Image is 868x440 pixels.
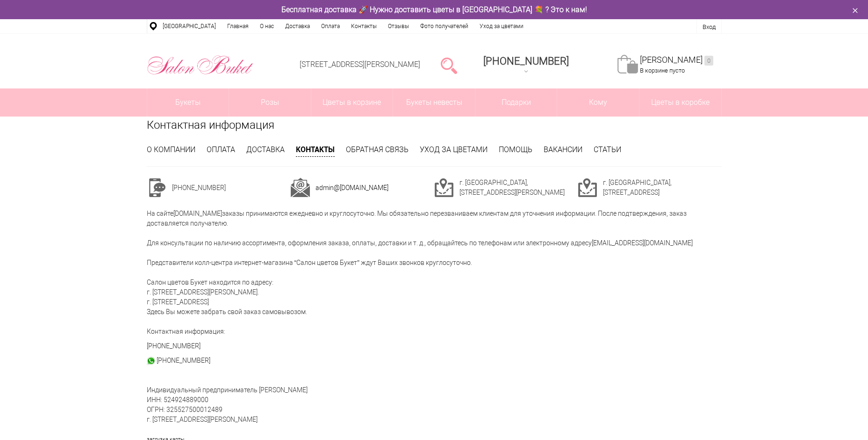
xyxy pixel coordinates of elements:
[316,19,345,33] a: Оплата
[334,184,388,191] a: @[DOMAIN_NAME]
[147,117,722,133] h1: Контактная информация
[140,5,729,15] div: Бесплатная доставка 🚀 Нужно доставить цветы в [GEOGRAPHIC_DATA] 💐 ? Это к нам!
[578,178,597,198] img: cont3.png
[222,19,254,33] a: Главная
[345,19,382,33] a: Контакты
[147,145,195,154] a: О компании
[393,88,475,117] a: Букеты невесты
[592,239,693,247] a: [EMAIL_ADDRESS][DOMAIN_NAME]
[640,55,713,66] a: [PERSON_NAME]
[147,342,201,350] a: [PHONE_NUMBER]
[557,88,639,117] span: Кому
[172,178,291,198] td: [PHONE_NUMBER]
[147,178,166,198] img: cont1.png
[157,19,222,33] a: [GEOGRAPHIC_DATA]
[316,184,334,191] a: admin
[415,19,474,33] a: Фото получателей
[280,19,316,33] a: Доставка
[229,88,311,117] a: Розы
[459,178,578,198] td: г. [GEOGRAPHIC_DATA], [STREET_ADDRESS][PERSON_NAME]
[246,145,285,154] a: Доставка
[704,56,713,66] ins: 0
[157,357,210,364] a: [PHONE_NUMBER]
[474,19,529,33] a: Уход за цветами
[300,60,420,69] a: [STREET_ADDRESS][PERSON_NAME]
[173,210,222,217] a: [DOMAIN_NAME]
[639,88,721,117] a: Цветы в коробке
[147,53,254,77] img: Цветы Нижний Новгород
[296,144,335,157] a: Контакты
[475,88,557,117] a: Подарки
[147,327,722,337] p: Контактная информация:
[499,145,532,154] a: Помощь
[434,178,454,198] img: cont3.png
[478,52,574,79] a: [PHONE_NUMBER]
[290,178,310,198] img: cont2.png
[703,23,716,30] a: Вход
[207,145,235,154] a: Оплата
[254,19,280,33] a: О нас
[483,55,569,67] span: [PHONE_NUMBER]
[346,145,409,154] a: Обратная связь
[147,88,229,117] a: Букеты
[147,357,155,365] img: watsap_30.png.webp
[311,88,393,117] a: Цветы в корзине
[594,145,621,154] a: Статьи
[382,19,415,33] a: Отзывы
[603,178,722,198] td: г. [GEOGRAPHIC_DATA], [STREET_ADDRESS]
[640,67,685,74] span: В корзине пусто
[544,145,582,154] a: Вакансии
[420,145,488,154] a: Уход за цветами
